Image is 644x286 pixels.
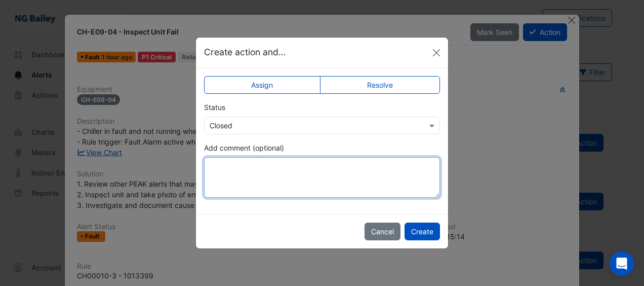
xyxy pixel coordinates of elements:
label: Resolve [320,76,440,94]
button: Cancel [365,223,400,240]
button: Create [405,223,440,240]
label: Status [204,102,225,113]
label: Add comment (optional) [204,142,284,153]
button: Close [429,45,444,60]
label: Assign [204,76,320,94]
div: Open Intercom Messenger [610,252,634,276]
h5: Create action and... [204,46,286,59]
